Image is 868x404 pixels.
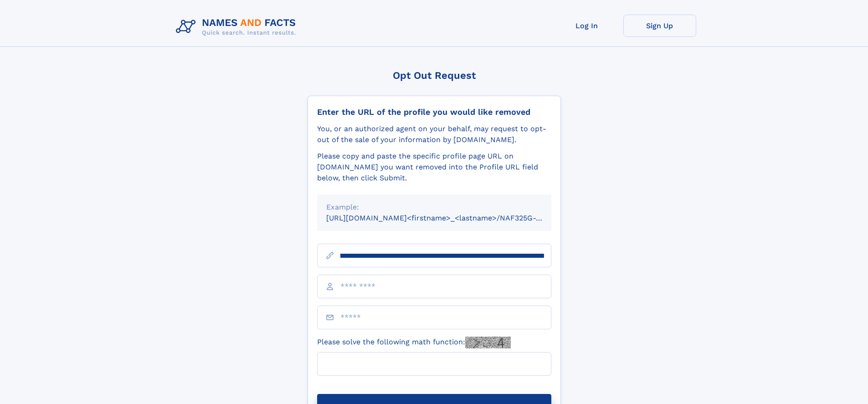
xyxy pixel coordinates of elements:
[308,70,561,81] div: Opt Out Request
[326,214,569,222] small: [URL][DOMAIN_NAME]<firstname>_<lastname>/NAF325G-xxxxxxxx
[550,15,623,37] a: Log In
[317,123,551,145] div: You, or an authorized agent on your behalf, may request to opt-out of the sale of your informatio...
[623,15,696,37] a: Sign Up
[317,337,511,348] label: Please solve the following math function:
[317,151,551,184] div: Please copy and paste the specific profile page URL on [DOMAIN_NAME] you want removed into the Pr...
[172,15,303,39] img: Logo Names and Facts
[317,107,551,117] div: Enter the URL of the profile you would like removed
[326,202,542,213] div: Example:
